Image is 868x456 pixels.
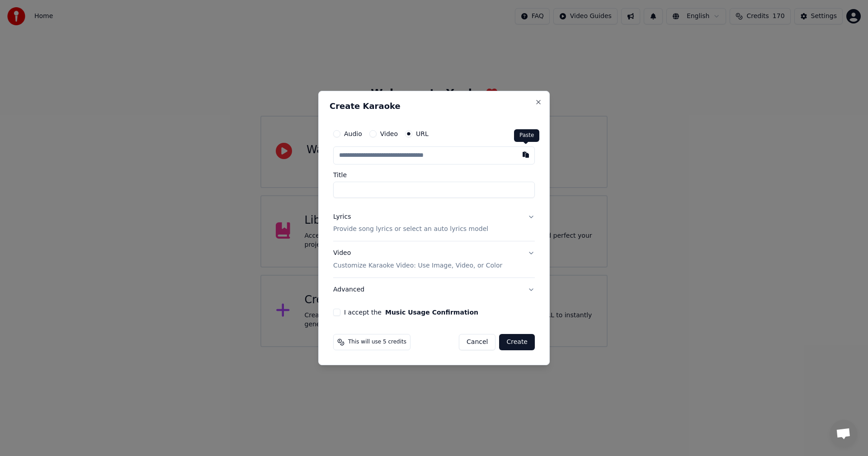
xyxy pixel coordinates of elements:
div: Lyrics [333,212,351,221]
p: Provide song lyrics or select an auto lyrics model [333,225,488,234]
button: Cancel [459,334,495,350]
label: Title [333,172,535,178]
label: URL [416,131,429,137]
button: VideoCustomize Karaoke Video: Use Image, Video, or Color [333,242,535,278]
label: I accept the [344,309,478,315]
p: Customize Karaoke Video: Use Image, Video, or Color [333,261,502,270]
button: Create [499,334,535,350]
label: Audio [344,131,362,137]
button: I accept the [385,309,478,315]
div: Paste [514,129,539,142]
div: Video [333,249,502,271]
span: This will use 5 credits [348,338,406,346]
button: LyricsProvide song lyrics or select an auto lyrics model [333,205,535,241]
button: Advanced [333,278,535,301]
h2: Create Karaoke [330,102,538,110]
label: Video [380,131,398,137]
